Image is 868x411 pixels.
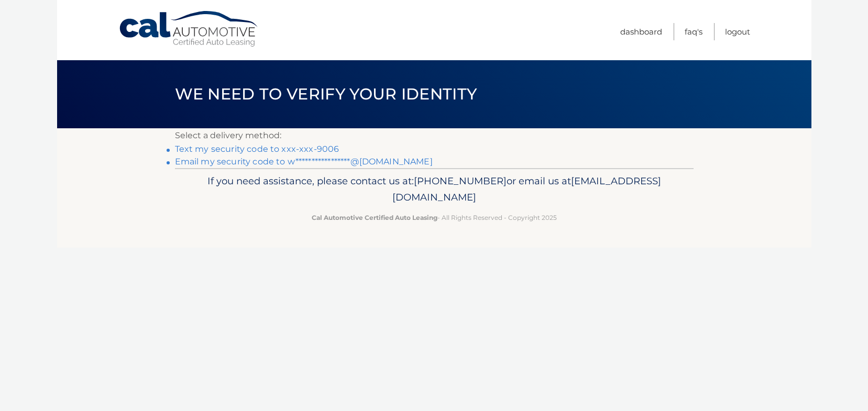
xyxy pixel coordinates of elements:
a: Logout [725,23,750,40]
span: We need to verify your identity [175,84,477,104]
strong: Cal Automotive Certified Auto Leasing [312,214,437,221]
p: If you need assistance, please contact us at: or email us at [182,173,687,206]
p: - All Rights Reserved - Copyright 2025 [182,212,687,223]
a: Text my security code to xxx-xxx-9006 [175,144,339,154]
a: Cal Automotive [118,10,260,48]
p: Select a delivery method: [175,128,694,143]
a: Dashboard [620,23,662,40]
span: [PHONE_NUMBER] [414,175,507,187]
a: FAQ's [685,23,702,40]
